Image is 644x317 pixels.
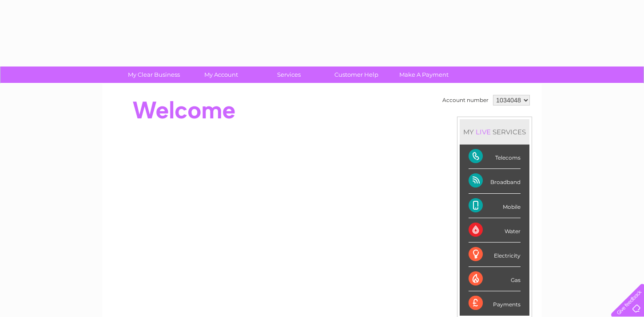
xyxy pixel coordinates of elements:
div: MY SERVICES [460,119,529,145]
div: Gas [469,267,521,291]
a: My Clear Business [117,67,191,83]
div: Broadband [469,169,521,193]
div: Payments [469,291,521,315]
a: Make A Payment [387,67,461,83]
a: Services [252,67,326,83]
a: My Account [185,67,258,83]
div: Mobile [469,194,521,218]
div: Electricity [469,243,521,267]
div: Water [469,218,521,243]
td: Account number [440,93,491,108]
div: Telecoms [469,145,521,169]
a: Customer Help [320,67,393,83]
div: LIVE [474,128,493,136]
